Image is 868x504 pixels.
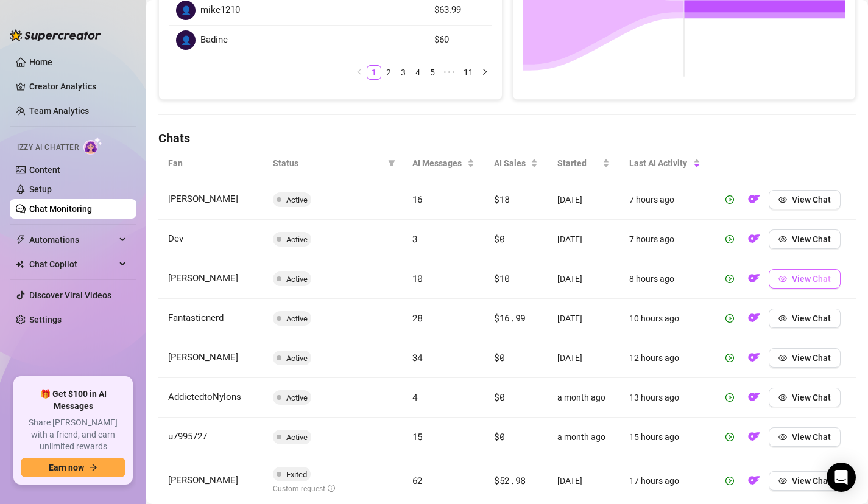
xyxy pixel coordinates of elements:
button: View Chat [769,427,841,447]
span: [PERSON_NAME] [168,273,238,284]
td: [DATE] [548,180,619,220]
span: 10 [412,272,423,284]
span: View Chat [792,393,831,402]
span: Active [286,275,308,284]
a: Discover Viral Videos [29,290,111,300]
span: Active [286,393,308,402]
span: AI Messages [412,156,465,170]
span: View Chat [792,195,831,205]
span: $0 [494,351,504,363]
th: AI Messages [403,147,484,180]
span: AI Sales [494,156,528,170]
span: 3 [412,233,418,245]
img: AI Chatter [83,137,102,155]
img: OF [748,474,760,486]
li: Next 5 Pages [440,65,459,80]
img: Chat Copilot [16,260,24,268]
a: Chat Monitoring [29,204,92,214]
button: OF [744,388,764,407]
li: 11 [459,65,478,80]
span: Dev [168,233,183,244]
span: Exited [286,470,307,479]
span: arrow-right [89,463,97,472]
td: a month ago [548,418,619,457]
span: View Chat [792,476,831,486]
a: 4 [411,66,425,79]
img: OF [748,391,760,403]
span: eye [778,314,787,323]
span: 15 [412,430,423,443]
a: 11 [460,66,477,79]
span: 62 [412,474,423,486]
a: OF [744,237,764,247]
span: $0 [494,391,504,403]
li: Previous Page [352,65,367,80]
td: 7 hours ago [619,180,710,220]
th: AI Sales [484,147,548,180]
img: logo-BBDzfeDw.svg [10,29,101,41]
span: $52.98 [494,474,526,486]
span: 4 [412,391,418,403]
a: OF [744,395,764,405]
span: Share [PERSON_NAME] with a friend, and earn unlimited rewards [21,417,125,453]
button: View Chat [769,471,841,491]
a: Creator Analytics [29,77,127,96]
button: View Chat [769,309,841,328]
img: OF [748,193,760,205]
span: eye [778,195,787,204]
td: 8 hours ago [619,259,710,299]
article: $63.99 [434,3,484,18]
div: Open Intercom Messenger [827,463,856,492]
span: [PERSON_NAME] [168,194,238,205]
a: 5 [426,66,439,79]
td: 15 hours ago [619,418,710,457]
span: View Chat [792,313,831,323]
button: OF [744,190,764,209]
span: ••• [440,65,459,80]
article: $60 [434,33,484,47]
span: Izzy AI Chatter [17,142,79,153]
span: 28 [412,312,423,324]
span: $16.99 [494,312,526,324]
a: Home [29,57,52,67]
span: Active [286,235,308,244]
td: 13 hours ago [619,378,710,418]
img: OF [748,351,760,363]
th: Started [548,147,619,180]
span: eye [778,235,787,243]
span: Custom request [273,485,335,493]
span: Active [286,354,308,363]
button: OF [744,229,764,249]
span: filter [388,159,395,167]
td: [DATE] [548,259,619,299]
li: 2 [381,65,396,80]
img: OF [748,272,760,284]
span: left [356,68,363,75]
button: OF [744,471,764,491]
li: 1 [367,65,381,80]
td: [DATE] [548,338,619,378]
a: Setup [29,184,52,194]
a: Team Analytics [29,106,89,116]
a: 1 [367,66,381,79]
a: OF [744,316,764,326]
button: OF [744,269,764,289]
span: [PERSON_NAME] [168,352,238,363]
button: View Chat [769,229,841,249]
span: Automations [29,230,116,250]
td: [DATE] [548,220,619,259]
button: OF [744,427,764,447]
button: View Chat [769,269,841,289]
span: 🎁 Get $100 in AI Messages [21,388,125,412]
span: Chat Copilot [29,254,116,274]
span: Last AI Activity [629,156,691,170]
a: OF [744,276,764,286]
span: [PERSON_NAME] [168,475,238,486]
th: Fan [158,147,263,180]
li: 5 [425,65,440,80]
a: Content [29,165,60,175]
button: OF [744,309,764,328]
img: OF [748,233,760,245]
a: OF [744,478,764,488]
span: AddictedtoNylons [168,391,241,402]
